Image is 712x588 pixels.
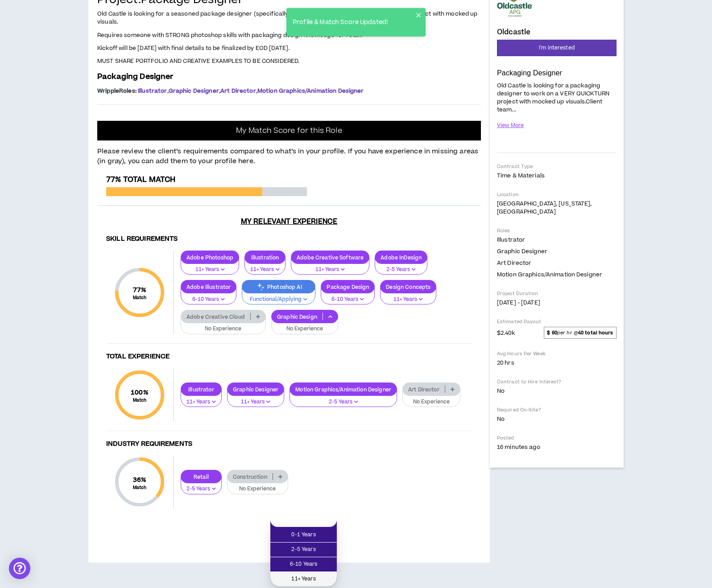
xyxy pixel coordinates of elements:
span: 2-5 Years [276,545,331,555]
span: Art Director [220,87,256,95]
span: 100 % [131,388,149,397]
p: Package Design [321,284,374,290]
button: 2-5 Years [375,258,427,275]
p: [DATE] - [DATE] [497,299,617,307]
span: MUST SHARE PORTFOLIO AND CREATIVE EXAMPLES TO BE CONSIDERED. [97,57,299,65]
small: Match [133,485,147,491]
button: 6-10 Years [181,288,236,305]
p: Functional/Applying [248,296,310,304]
p: Avg Hours Per Week [497,350,617,357]
span: 11+ Years [276,574,331,584]
span: Motion Graphics/Animation Designer [497,271,602,279]
span: 36 % [133,475,147,485]
p: Posted [497,435,617,441]
button: Functional/Applying [242,288,315,305]
p: 11+ Years [250,266,280,274]
span: 0-1 Years [276,530,331,540]
span: 77 % [133,285,147,295]
h4: Industry Requirements [106,440,472,448]
span: Graphic Designer [497,247,547,255]
p: No [497,387,617,395]
span: I'm Interested [539,44,575,52]
p: Illustrator [181,386,221,393]
p: , , , [97,87,481,95]
h3: My Relevant Experience [97,217,481,226]
button: 6-10 Years [321,288,375,305]
span: Old Castle is looking for a seasoned package designer (specifically pallets), to assist with a VE... [97,10,478,26]
span: $2.40k [497,327,515,338]
div: Open Intercom Messenger [9,558,30,579]
p: No Experience [277,325,332,333]
p: 11+ Years [297,266,364,274]
p: Contract Type [497,163,617,170]
p: Contract to Hire Interest? [497,378,617,385]
button: 11+ Years [227,391,284,407]
strong: $ 60 [547,329,557,336]
p: Location [497,191,617,198]
button: 11+ Years [181,258,239,275]
button: View More [497,118,524,133]
button: 11+ Years [291,258,369,275]
p: Time & Materials [497,172,617,180]
button: 11+ Years [181,391,222,407]
p: Project Duration [497,290,617,297]
span: Illustrator [497,236,525,244]
h4: Skill Requirements [106,235,472,243]
p: No Experience [233,485,282,493]
button: close [416,12,422,19]
p: 11+ Years [386,296,431,304]
span: Packaging Designer [97,71,174,82]
button: No Experience [181,317,266,334]
span: Illustrator [138,87,167,95]
p: 2-5 Years [295,398,391,406]
p: Graphic Design [272,313,323,320]
span: Art Director [497,259,531,267]
p: No Experience [408,398,455,406]
p: Estimated Payout [497,318,617,325]
small: Match [133,295,147,301]
p: Old Castle is looking for a packaging designer to work on a VERY QUICKTURN project with mocked up... [497,81,617,114]
p: 11+ Years [186,398,216,406]
button: 2-5 Years [290,391,397,407]
strong: 40 total hours [578,329,613,336]
button: 11+ Years [380,288,436,305]
p: Photoshop AI [242,284,315,290]
p: 6-10 Years [327,296,369,304]
p: 11+ Years [186,266,233,274]
p: 11+ Years [233,398,278,406]
small: Match [131,397,149,403]
h4: Oldcastle [497,28,530,36]
button: 11+ Years [244,258,286,275]
p: 2-5 Years [186,485,216,493]
button: 2-5 Years [181,477,222,494]
p: 16 minutes ago [497,443,617,451]
span: Motion Graphics/Animation Designer [257,87,364,95]
span: per hr @ [544,327,617,338]
p: 2-5 Years [381,266,422,274]
p: 6-10 Years [186,296,231,304]
span: Graphic Designer [169,87,219,95]
p: Roles [497,227,617,234]
span: Kickoff will be [DATE] with final details to be finalized by EOD [DATE]. [97,44,290,52]
p: Retail [181,473,221,480]
button: No Experience [271,317,338,334]
p: Construction [228,473,273,480]
p: [GEOGRAPHIC_DATA], [US_STATE], [GEOGRAPHIC_DATA] [497,200,617,216]
p: Adobe Creative Software [291,254,369,261]
div: Profile & Match Score Updated! [290,15,416,30]
p: Illustration [245,254,285,261]
p: Graphic Designer [228,386,284,393]
p: Adobe Creative Cloud [181,313,250,320]
p: Adobe Illustrator [181,284,236,290]
p: Adobe InDesign [375,254,427,261]
p: My Match Score for this Role [236,126,342,135]
p: Motion Graphics/Animation Designer [290,386,397,393]
span: 6-10 Years [276,559,331,569]
p: 20 hrs [497,359,617,367]
p: No Experience [186,325,260,333]
span: 77% Total Match [106,174,175,185]
p: Art Director [403,386,445,393]
p: Packaging Designer [497,69,617,78]
p: Adobe Photoshop [181,254,239,261]
h4: Total Experience [106,353,472,361]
